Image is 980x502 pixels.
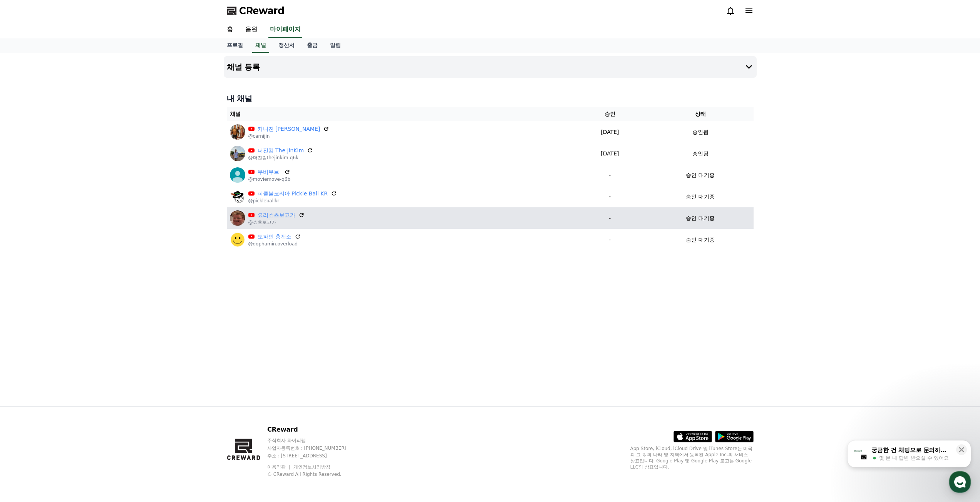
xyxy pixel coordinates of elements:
p: 사업자등록번호 : [PHONE_NUMBER] [267,445,361,451]
a: 프로필 [221,38,249,53]
span: 설정 [119,255,128,262]
a: 개인정보처리방침 [293,464,330,470]
img: 더진킴 The JinKim [230,146,245,161]
h4: 내 채널 [227,93,754,104]
p: [DATE] [576,150,644,158]
img: 요리쇼츠보고가 [230,210,245,226]
p: 승인됨 [692,150,709,158]
p: [DATE] [576,128,644,136]
p: 승인 대기중 [686,193,714,201]
a: 출금 [301,38,324,53]
img: 도파민 충전소 [230,232,245,247]
img: 카니진 Carni Jin [230,124,245,140]
p: @carnijin [248,133,330,139]
a: CReward [227,5,285,17]
span: CReward [239,5,285,17]
a: 대화 [51,244,99,263]
a: 카니진 [PERSON_NAME] [258,125,320,133]
p: @쇼츠보고가 [248,219,305,225]
a: 알림 [324,38,347,53]
p: © CReward All Rights Reserved. [267,471,361,477]
p: @더진킴thejinkim-q6k [248,155,313,161]
span: 홈 [24,255,29,262]
a: 채널 [252,38,269,53]
th: 채널 [227,107,573,121]
th: 승인 [573,107,647,121]
span: 대화 [70,256,80,262]
p: 주식회사 와이피랩 [267,437,361,444]
a: 이용약관 [267,464,291,470]
a: 설정 [99,244,148,263]
p: - [576,236,644,244]
p: 승인 대기중 [686,214,714,222]
p: @moviemove-q6b [248,176,291,182]
a: 마이페이지 [268,22,302,38]
a: 무비무브 [258,168,281,176]
p: @dophamin.overload [248,241,301,247]
p: App Store, iCloud, iCloud Drive 및 iTunes Store는 미국과 그 밖의 나라 및 지역에서 등록된 Apple Inc.의 서비스 상표입니다. Goo... [630,445,754,470]
a: 요리쇼츠보고가 [258,211,295,219]
a: 홈 [221,22,239,38]
a: 정산서 [272,38,301,53]
a: 홈 [2,244,51,263]
img: 피클볼코리아 Pickle Ball KR [230,189,245,204]
h4: 채널 등록 [227,63,260,71]
p: @pickleballkr [248,198,337,204]
a: 음원 [239,22,264,38]
p: - [576,193,644,201]
p: CReward [267,425,361,434]
th: 상태 [647,107,754,121]
a: 피클볼코리아 Pickle Ball KR [258,190,328,198]
p: - [576,214,644,222]
p: 승인됨 [692,128,709,136]
p: 승인 대기중 [686,236,714,244]
a: 더진킴 The JinKim [258,147,304,155]
p: 승인 대기중 [686,171,714,179]
img: 무비무브 [230,167,245,183]
p: 주소 : [STREET_ADDRESS] [267,453,361,459]
p: - [576,171,644,179]
a: 도파민 충전소 [258,233,291,241]
button: 채널 등록 [224,56,757,78]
